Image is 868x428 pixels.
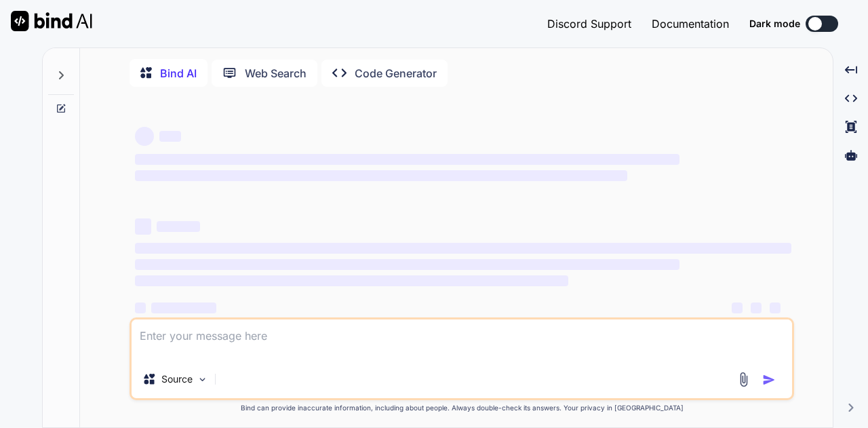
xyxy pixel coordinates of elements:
span: ‌ [770,303,781,313]
span: Documentation [652,17,729,31]
p: Source [161,372,193,386]
span: ‌ [151,303,216,313]
img: Pick Models [197,374,208,385]
p: Bind AI [160,65,197,81]
span: ‌ [135,154,679,165]
button: Discord Support [547,16,631,32]
span: ‌ [135,243,791,254]
button: Documentation [652,16,729,32]
span: ‌ [157,221,200,232]
span: ‌ [135,303,146,313]
span: Dark mode [749,17,800,31]
span: ‌ [135,170,627,181]
span: Discord Support [547,17,631,31]
span: ‌ [135,218,151,235]
span: ‌ [751,303,762,313]
img: attachment [736,372,751,387]
p: Bind can provide inaccurate information, including about people. Always double-check its answers.... [130,403,794,413]
span: ‌ [135,275,568,286]
p: Code Generator [355,65,437,81]
span: ‌ [135,127,154,146]
span: ‌ [732,303,743,313]
span: ‌ [135,259,679,270]
span: ‌ [159,131,181,142]
img: icon [762,373,776,387]
p: Web Search [245,65,307,81]
img: Bind AI [11,11,92,31]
